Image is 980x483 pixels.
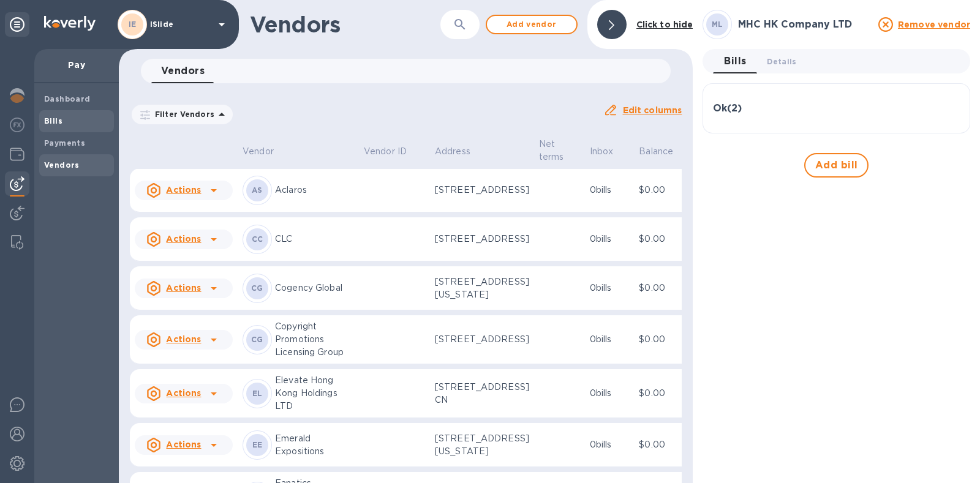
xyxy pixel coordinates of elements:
u: Actions [166,388,201,398]
p: $0.00 [639,333,689,346]
p: CLC [275,233,354,245]
p: 0 bills [590,282,630,294]
p: Address [435,145,470,158]
p: [STREET_ADDRESS] [435,184,529,197]
p: Emerald Expositions [275,432,354,458]
span: Bills [724,53,746,70]
button: Add vendor [486,15,578,34]
span: Balance [639,145,689,158]
b: CC [252,234,263,244]
p: $0.00 [639,184,689,197]
span: Address [435,145,486,158]
u: Actions [166,440,201,449]
p: Vendor ID [364,145,407,158]
p: Net terms [539,138,564,163]
p: 0 bills [590,333,630,346]
p: $0.00 [639,438,689,451]
p: [STREET_ADDRESS][US_STATE] [435,275,529,301]
p: Filter Vendors [150,109,214,119]
b: Dashboard [44,94,91,103]
p: $0.00 [639,387,689,400]
p: $0.00 [639,233,689,245]
span: Net terms [539,138,580,163]
b: ML [712,20,723,29]
p: Aclaros [275,184,354,197]
u: Edit columns [623,105,682,115]
p: [STREET_ADDRESS][US_STATE] [435,432,529,458]
img: Logo [44,16,96,31]
p: Pay [44,59,109,71]
p: 0 bills [590,184,630,197]
b: EL [252,389,263,398]
p: Vendor [243,145,274,158]
b: CG [251,283,263,293]
span: Details [767,55,796,68]
u: Actions [166,185,201,195]
span: Vendors [161,62,205,80]
b: Payments [44,138,85,148]
u: Actions [166,234,201,244]
b: Bills [44,116,62,125]
p: $0.00 [639,282,689,294]
b: CG [251,335,263,344]
u: Actions [166,334,201,344]
span: Vendor ID [364,145,423,158]
h3: Ok ( 2 ) [713,103,742,114]
u: Actions [166,283,201,293]
b: Click to hide [636,20,693,29]
u: Remove vendor [898,20,970,29]
h3: MHC HK Company LTD [738,19,871,31]
p: 0 bills [590,438,630,451]
p: [STREET_ADDRESS] CN [435,381,529,406]
p: Balance [639,145,673,158]
p: [STREET_ADDRESS] [435,233,529,245]
div: Ok(2) [713,94,960,123]
button: Add bill [804,153,869,178]
span: Inbox [590,145,630,158]
span: Vendor [243,145,290,158]
b: AS [252,185,263,195]
span: Add bill [815,158,858,173]
p: Elevate Hong Kong Holdings LTD [275,374,354,413]
div: Unpin categories [5,12,29,37]
b: IE [129,20,137,29]
p: Cogency Global [275,282,354,294]
p: Copyright Promotions Licensing Group [275,320,354,359]
p: 0 bills [590,233,630,245]
img: Foreign exchange [10,118,24,132]
img: Wallets [10,147,24,162]
p: [STREET_ADDRESS] [435,333,529,346]
p: ISlide [150,20,211,29]
b: Vendors [44,160,80,170]
p: 0 bills [590,387,630,400]
b: EE [252,440,263,449]
p: Inbox [590,145,614,158]
span: Add vendor [497,17,567,32]
h1: Vendors [250,12,434,37]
